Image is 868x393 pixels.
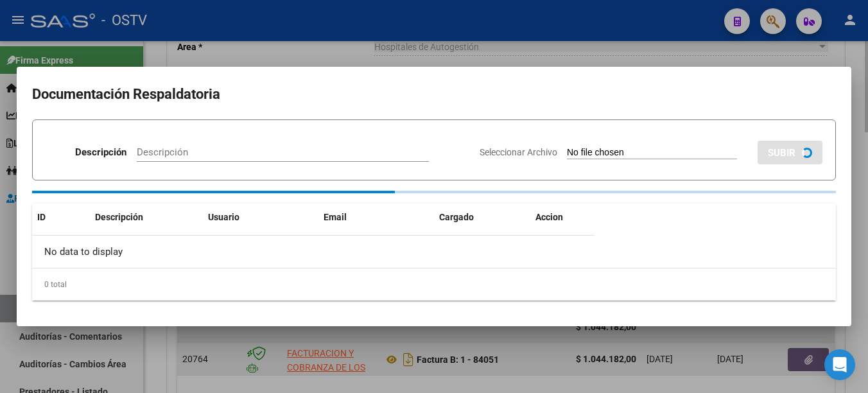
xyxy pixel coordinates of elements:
span: Cargado [439,212,474,222]
span: Descripción [95,212,143,222]
div: 0 total [32,268,836,301]
span: Email [324,212,347,222]
datatable-header-cell: Cargado [434,204,530,231]
datatable-header-cell: Email [318,204,434,231]
datatable-header-cell: Descripción [90,204,203,231]
span: Seleccionar Archivo [480,147,557,157]
datatable-header-cell: Accion [530,204,595,231]
span: Usuario [208,212,239,222]
div: Open Intercom Messenger [824,349,855,380]
div: No data to display [32,236,595,268]
h2: Documentación Respaldatoria [32,82,836,107]
datatable-header-cell: Usuario [203,204,318,231]
button: SUBIR [758,141,822,164]
span: Accion [535,212,563,222]
datatable-header-cell: ID [32,204,90,231]
p: Descripción [75,145,126,160]
span: SUBIR [768,147,795,159]
span: ID [37,212,46,222]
